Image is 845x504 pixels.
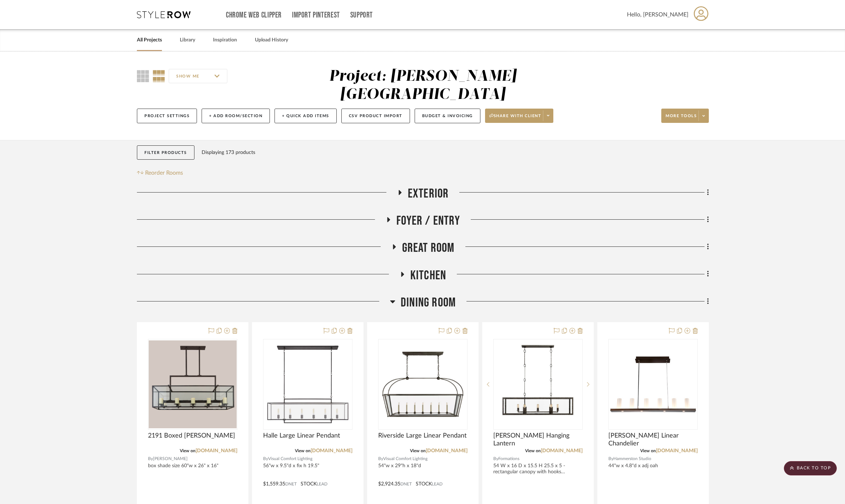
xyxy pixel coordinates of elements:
[498,455,519,462] span: Formations
[255,35,288,45] a: Upload History
[202,109,270,123] button: + Add Room/Section
[489,113,542,124] span: Share with client
[264,340,352,428] img: Halle Large Linear Pendant
[149,340,237,428] img: 2191 Boxed Charlotte Fixture
[263,432,340,440] span: Halle Large Linear Pendant
[263,339,352,429] div: 0
[153,455,188,462] span: [PERSON_NAME]
[295,449,311,453] span: View on
[148,432,235,440] span: 2191 Boxed [PERSON_NAME]
[494,342,582,426] img: Soto Hanging Lantern
[137,145,194,160] button: Filter Products
[401,295,456,310] span: Dining Room
[493,432,583,448] span: [PERSON_NAME] Hanging Lantern
[137,169,183,177] button: Reorder Rooms
[383,455,428,462] span: Visual Comfort Lighting
[541,448,583,453] a: [DOMAIN_NAME]
[213,35,237,45] a: Inspiration
[378,432,466,440] span: Riverside Large Linear Pendant
[415,109,480,123] button: Budget & Invoicing
[784,461,837,475] scroll-to-top-button: BACK TO TOP
[202,145,255,160] div: Displaying 173 products
[329,69,517,102] div: Project: [PERSON_NAME][GEOGRAPHIC_DATA]
[379,340,467,428] img: Riverside Large Linear Pendant
[410,268,446,283] span: Kitchen
[196,448,237,453] a: [DOMAIN_NAME]
[379,339,467,429] div: 0
[396,213,460,229] span: Foyer / Entry
[661,109,709,123] button: More tools
[494,339,582,429] div: 0
[263,455,268,462] span: By
[609,340,697,428] img: Carlyle Corona Linear Chandelier
[640,449,656,453] span: View on
[311,448,352,453] a: [DOMAIN_NAME]
[180,35,195,45] a: Library
[292,12,340,18] a: Import Pinterest
[608,432,698,448] span: [PERSON_NAME] Linear Chandelier
[148,339,237,429] div: 0
[148,455,153,462] span: By
[666,113,697,124] span: More tools
[137,109,197,123] button: Project Settings
[485,109,554,123] button: Share with client
[275,109,337,123] button: + Quick Add Items
[525,449,541,453] span: View on
[493,455,498,462] span: By
[608,455,613,462] span: By
[180,449,196,453] span: View on
[145,169,183,177] span: Reorder Rooms
[226,12,282,18] a: Chrome Web Clipper
[408,186,449,201] span: Exterior
[378,455,383,462] span: By
[268,455,312,462] span: Visual Comfort Lighting
[341,109,410,123] button: CSV Product Import
[613,455,651,462] span: Hammerston Studio
[627,10,688,19] span: Hello, [PERSON_NAME]
[350,12,373,18] a: Support
[402,240,455,256] span: Great Room
[426,448,468,453] a: [DOMAIN_NAME]
[656,448,698,453] a: [DOMAIN_NAME]
[410,449,426,453] span: View on
[137,35,162,45] a: All Projects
